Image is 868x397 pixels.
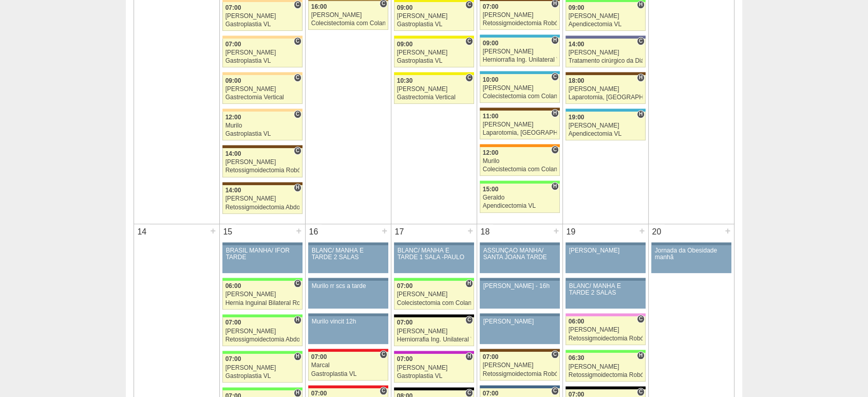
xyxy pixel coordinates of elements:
span: 06:30 [569,354,584,362]
span: Consultório [465,74,473,82]
div: Key: Bartira [222,109,303,112]
div: Tratamento cirúrgico da Diástase do reto abdomem [569,58,643,64]
span: 14:00 [225,187,241,194]
div: Key: Aviso [480,313,560,316]
span: 07:00 [225,355,241,363]
div: Gastroplastia VL [225,373,300,380]
span: 10:00 [483,76,499,83]
div: Key: Brasil [222,314,303,317]
div: 18 [477,224,493,240]
div: Key: Neomater [565,109,646,112]
div: Key: Blanc [394,314,474,317]
span: Hospital [551,36,559,44]
div: Key: Brasil [565,350,646,353]
div: Key: Blanc [565,386,646,389]
span: Consultório [294,1,301,9]
span: 07:00 [483,390,499,397]
div: Retossigmoidectomia Abdominal VL [225,336,300,343]
div: Key: Brasil [222,351,303,354]
div: Laparotomia, [GEOGRAPHIC_DATA], Drenagem, Bridas [483,130,557,136]
div: 20 [649,224,665,240]
span: 07:00 [483,3,499,10]
a: C 09:00 [PERSON_NAME] Gastroplastia VL [394,39,474,67]
div: Key: Assunção [308,349,388,352]
a: H 07:00 [PERSON_NAME] Retossigmoidectomia Robótica [480,1,560,30]
div: Herniorrafia Ing. Unilateral VL [483,57,557,63]
div: Colecistectomia com Colangiografia VL [311,20,386,27]
div: + [552,224,560,238]
span: Consultório [465,389,473,397]
a: [PERSON_NAME] - 16h [480,281,560,309]
a: C 12:00 Murilo Colecistectomia com Colangiografia VL [480,147,560,176]
span: Consultório [294,37,301,45]
div: Key: Aviso [565,242,646,245]
a: C 07:00 [PERSON_NAME] Retossigmoidectomia Robótica [480,352,560,381]
div: ASSUNÇÃO MANHÃ/ SANTA JOANA TARDE [483,247,557,261]
span: 11:00 [483,113,499,120]
a: C 14:00 [PERSON_NAME] Tratamento cirúrgico da Diástase do reto abdomem [565,39,646,67]
div: Apendicectomia VL [569,131,643,137]
div: [PERSON_NAME] [397,328,471,335]
span: Consultório [294,74,301,82]
div: Key: São Luiz - SCS [480,144,560,147]
span: Consultório [465,37,473,45]
a: H 07:00 [PERSON_NAME] Colecistectomia com Colangiografia VL [394,281,474,310]
div: [PERSON_NAME] [569,86,643,93]
div: Key: Santa Joana [222,145,303,148]
div: + [466,224,475,238]
a: C 09:00 [PERSON_NAME] Gastrectomia Vertical [222,75,303,104]
span: 09:00 [397,41,413,48]
span: 15:00 [483,186,499,193]
div: Key: Aviso [651,242,731,245]
span: Hospital [637,351,645,359]
a: H 09:00 [PERSON_NAME] Herniorrafia Ing. Unilateral VL [480,38,560,66]
div: [PERSON_NAME] [569,13,643,20]
span: 16:00 [311,3,327,10]
div: [PERSON_NAME] [483,85,557,92]
div: Apendicectomia VL [569,21,643,28]
span: 10:30 [397,77,413,84]
span: 09:00 [397,4,413,11]
div: [PERSON_NAME] [225,13,300,20]
div: Key: Brasil [480,181,560,184]
div: Key: Brasil [222,278,303,281]
div: Key: Santa Rita [394,35,474,39]
div: Retossigmoidectomia Robótica [569,335,643,342]
span: 12:00 [225,114,241,121]
div: Hernia Inguinal Bilateral Robótica [225,300,300,306]
div: [PERSON_NAME] [225,291,300,298]
div: 14 [134,224,150,240]
div: Key: Aviso [480,242,560,245]
span: 07:00 [225,4,241,11]
span: Hospital [294,352,301,360]
div: BRASIL MANHÃ/ IFOR TARDE [226,247,299,261]
div: Gastroplastia VL [225,21,300,28]
div: 15 [220,224,236,240]
div: Key: Brasil [222,387,303,390]
a: H 18:00 [PERSON_NAME] Laparotomia, [GEOGRAPHIC_DATA], Drenagem, Bridas VL [565,75,646,104]
span: Consultório [294,110,301,118]
div: Gastroplastia VL [397,58,471,64]
a: C 10:00 [PERSON_NAME] Colecistectomia com Colangiografia VL [480,74,560,103]
div: [PERSON_NAME] [397,49,471,56]
a: C 06:00 [PERSON_NAME] Retossigmoidectomia Robótica [565,316,646,345]
span: Consultório [551,350,559,358]
div: Key: Santa Joana [480,349,560,352]
div: Murilo [225,122,300,129]
div: [PERSON_NAME] [483,121,557,128]
span: Hospital [465,279,473,287]
div: Key: Santa Joana [480,107,560,111]
div: Gastroplastia VL [397,21,471,28]
span: Consultório [551,146,559,154]
div: Key: Neomater [480,34,560,38]
div: [PERSON_NAME] [225,49,300,56]
div: Key: Aviso [394,242,474,245]
a: H 06:30 [PERSON_NAME] Retossigmoidectomia Robótica [565,353,646,382]
div: Apendicectomia VL [483,203,557,209]
span: 19:00 [569,114,584,121]
span: Consultório [637,315,645,323]
div: [PERSON_NAME] [225,195,300,202]
div: Key: Brasil [394,278,474,281]
span: 07:00 [311,353,327,360]
div: BLANC/ MANHÃ E TARDE 1 SALA -PAULO [398,247,471,261]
